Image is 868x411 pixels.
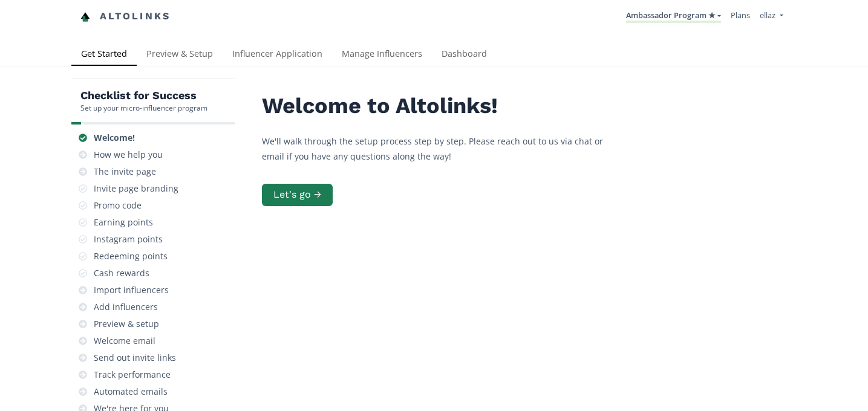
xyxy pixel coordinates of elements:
div: Invite page branding [94,183,178,195]
div: Import influencers [94,284,169,296]
div: The invite page [94,166,156,178]
a: Manage Influencers [332,43,432,67]
a: Dashboard [432,43,497,67]
h5: Checklist for Success [80,88,207,103]
h2: Welcome to Altolinks! [262,94,625,118]
div: Cash rewards [94,267,149,279]
div: Send out invite links [94,352,176,364]
div: Set up your micro-influencer program [80,103,207,113]
div: Preview & setup [94,318,159,330]
a: Get Started [71,43,137,67]
a: Ambassador Program ★ [626,10,721,23]
div: Welcome email [94,335,155,347]
a: Plans [731,10,750,21]
span: ellaz [760,10,775,21]
img: favicon-32x32.png [80,12,90,22]
div: Add influencers [94,301,158,313]
a: Influencer Application [223,43,332,67]
div: Earning points [94,216,153,228]
div: Welcome! [94,132,135,144]
p: We'll walk through the setup process step by step. Please reach out to us via chat or email if yo... [262,134,625,164]
div: Instagram points [94,233,163,245]
button: Let's go → [262,184,333,206]
div: Redeeming points [94,250,168,262]
div: Promo code [94,199,142,212]
a: Preview & Setup [137,43,223,67]
div: How we help you [94,149,163,161]
a: ellaz [760,10,783,24]
div: Automated emails [94,386,168,398]
div: Track performance [94,369,171,381]
a: Altolinks [80,7,171,27]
